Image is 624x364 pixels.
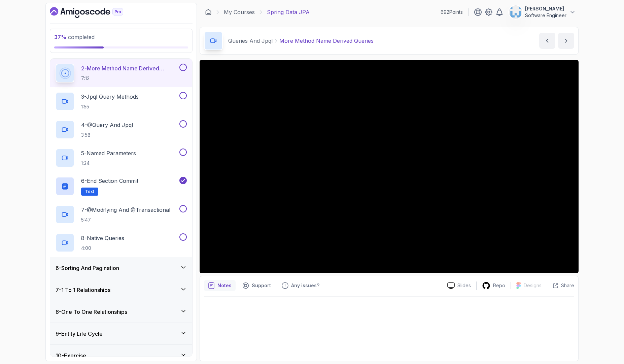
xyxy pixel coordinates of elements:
p: Any issues? [291,282,319,289]
span: Text [85,189,94,194]
button: 6-Sorting And Pagination [50,257,192,279]
p: 8 - Native Queries [81,234,124,242]
p: 3:58 [81,132,133,138]
p: Designs [524,282,542,289]
a: Repo [477,282,511,290]
img: user profile image [509,6,522,19]
p: 2 - More Method Name Derived Queries [81,64,178,72]
p: Repo [493,282,505,289]
p: 4:00 [81,245,124,252]
p: [PERSON_NAME] [525,5,566,12]
iframe: 2 - More Method Name Derived Queries [200,60,579,273]
p: 4 - @Query And Jpql [81,121,133,129]
p: 1:55 [81,103,139,110]
button: Feedback button [278,280,323,291]
p: 692 Points [441,9,463,15]
p: Software Engineer [525,12,566,19]
span: 37 % [54,34,67,40]
button: next content [558,33,574,49]
p: 6 - End Section Commit [81,177,138,185]
h3: 7 - 1 To 1 Relationships [56,286,110,294]
button: 6-End Section CommitText [56,177,187,196]
p: Slides [457,282,471,289]
h3: 6 - Sorting And Pagination [56,264,119,272]
p: 7:12 [81,75,178,82]
span: completed [54,34,95,40]
button: 2-More Method Name Derived Queries7:12 [56,64,187,82]
button: 8-Native Queries4:00 [56,233,187,252]
a: My Courses [224,8,255,16]
p: Notes [217,282,232,289]
button: Support button [238,280,275,291]
p: 7 - @Modifying And @Transactional [81,206,170,214]
p: More Method Name Derived Queries [279,37,374,45]
a: Dashboard [50,7,139,18]
button: 4-@Query And Jpql3:58 [56,120,187,139]
button: user profile image[PERSON_NAME]Software Engineer [509,5,576,19]
h3: 8 - One To One Relationships [56,308,127,316]
button: 7-1 To 1 Relationships [50,279,192,301]
p: Support [252,282,271,289]
p: Spring Data JPA [267,8,310,16]
button: Share [547,282,574,289]
button: previous content [539,33,555,49]
p: Share [561,282,574,289]
button: 9-Entity Life Cycle [50,323,192,344]
button: 7-@Modifying And @Transactional5:47 [56,205,187,224]
p: 3 - Jpql Query Methods [81,93,139,101]
p: 5 - Named Parameters [81,149,136,157]
button: notes button [204,280,236,291]
p: Queries And Jpql [228,37,273,45]
p: 1:34 [81,160,136,167]
p: 5:47 [81,217,170,223]
h3: 10 - Exercise [56,352,86,360]
button: 8-One To One Relationships [50,301,192,323]
button: 5-Named Parameters1:34 [56,148,187,167]
a: Slides [442,282,476,289]
a: Dashboard [205,9,212,15]
h3: 9 - Entity Life Cycle [56,330,103,338]
button: 3-Jpql Query Methods1:55 [56,92,187,111]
